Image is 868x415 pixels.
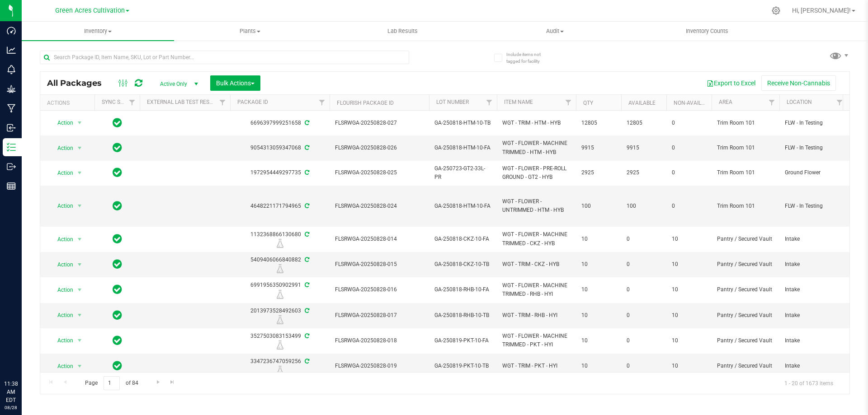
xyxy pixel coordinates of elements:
inline-svg: Monitoring [7,65,16,74]
span: select [74,233,85,246]
div: Manage settings [770,6,782,15]
div: 6991956350902991 [229,281,331,298]
span: In Sync [113,258,122,270]
span: Action [49,233,74,246]
a: Filter [215,95,230,110]
span: Intake [785,285,842,294]
span: Sync from Compliance System [303,358,309,364]
a: Inventory [22,22,174,41]
a: Qty [583,100,593,106]
span: Sync from Compliance System [303,231,309,238]
div: 5409406066840882 [229,256,331,273]
span: Sync from Compliance System [303,169,309,176]
a: Non-Available [674,100,714,106]
span: 10 [672,336,706,345]
iframe: Resource center unread badge [27,341,38,352]
a: Item Name [504,99,533,105]
span: 2925 [627,168,661,177]
span: FLSRWGA-20250828-024 [335,202,424,210]
span: In Sync [113,200,122,212]
span: Pantry / Secured Vault [717,285,774,294]
div: R&D Lab Sample [229,264,331,273]
span: Sync from Compliance System [303,256,309,263]
span: 9915 [581,144,616,152]
span: FLSRWGA-20250828-016 [335,285,424,294]
span: select [74,142,85,154]
div: Actions [47,100,91,106]
inline-svg: Grow [7,84,16,93]
a: Go to the last page [166,376,179,388]
span: Audit [479,27,631,35]
span: Sync from Compliance System [303,333,309,339]
span: 1 - 20 of 1673 items [777,376,840,390]
span: In Sync [113,141,122,154]
a: Filter [832,95,847,110]
span: In Sync [113,117,122,129]
a: Area [719,99,732,105]
a: Sync Status [102,99,137,105]
span: 0 [672,144,706,152]
a: Filter [764,95,779,110]
span: 12805 [581,119,616,127]
span: 0 [627,260,661,269]
div: 6696397999251658 [229,119,331,127]
span: select [74,258,85,271]
span: 10 [672,311,706,320]
span: FLW - In Testing [785,119,842,127]
span: GA-250818-CKZ-10-TB [434,260,491,269]
span: select [74,360,85,373]
span: Lab Results [375,27,430,35]
inline-svg: Reports [7,182,16,191]
span: 0 [627,235,661,243]
span: FLSRWGA-20250828-026 [335,144,424,152]
div: 3527503083153499 [229,332,331,350]
span: GA-250818-RHB-10-TB [434,311,491,320]
div: 2013973528492603 [229,307,331,324]
span: 9915 [627,144,661,152]
div: R&D Lab Sample [229,239,331,248]
span: Inventory Counts [674,27,741,35]
span: Intake [785,235,842,243]
span: WGT - FLOWER - UNTRIMMED - HTM - HYB [502,197,571,214]
inline-svg: Dashboard [7,26,16,35]
span: In Sync [113,359,122,372]
span: 10 [581,285,616,294]
span: Intake [785,311,842,320]
span: GA-250818-HTM-10-TB [434,119,491,127]
a: Lot Number [436,99,469,105]
a: Location [787,99,812,105]
span: WGT - FLOWER - MACHINE TRIMMED - HTM - HYB [502,139,571,156]
span: Pantry / Secured Vault [717,336,774,345]
span: WGT - TRIM - CKZ - HYB [502,260,571,269]
span: 100 [627,202,661,210]
span: Trim Room 101 [717,119,774,127]
span: Action [49,258,74,271]
span: In Sync [113,283,122,296]
inline-svg: Analytics [7,46,16,55]
span: WGT - FLOWER - MACHINE TRIMMED - PKT - HYI [502,332,571,349]
span: Pantry / Secured Vault [717,235,774,243]
span: Intake [785,260,842,269]
span: FLW - In Testing [785,144,842,152]
span: Action [49,309,74,322]
a: Plants [174,22,326,41]
inline-svg: Manufacturing [7,104,16,113]
div: 3347236747059256 [229,357,331,375]
span: 10 [581,311,616,320]
span: 100 [581,202,616,210]
span: FLSRWGA-20250828-017 [335,311,424,320]
button: Receive Non-Cannabis [761,75,836,91]
a: Inventory Counts [631,22,783,41]
span: 10 [672,285,706,294]
span: In Sync [113,309,122,322]
span: Trim Room 101 [717,168,774,177]
span: Green Acres Cultivation [55,7,125,14]
span: select [74,117,85,129]
a: Flourish Package ID [337,100,394,106]
span: 0 [627,311,661,320]
div: R&D Lab Sample [229,290,331,299]
span: select [74,200,85,212]
span: select [74,167,85,179]
span: select [74,309,85,322]
span: select [74,334,85,347]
